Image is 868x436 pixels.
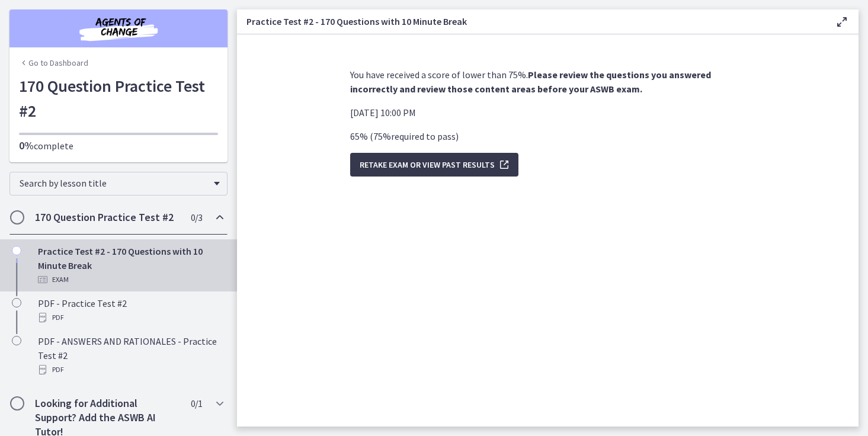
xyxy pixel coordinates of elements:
[191,396,202,411] span: 0 / 1
[38,310,223,325] div: PDF
[47,14,190,43] img: Agents of Change Social Work Test Prep
[350,107,416,118] span: [DATE] 10:00 PM
[19,73,218,123] h1: 170 Question Practice Test #2
[38,272,223,287] div: Exam
[19,139,218,153] p: complete
[9,172,228,195] div: Search by lesson title
[350,130,459,142] span: 65 % ( 75 % required to pass )
[350,69,711,95] strong: Please review the questions you answered incorrectly and review those content areas before your A...
[350,153,518,177] button: Retake Exam OR View Past Results
[38,296,223,325] div: PDF - Practice Test #2
[350,68,746,96] p: You have received a score of lower than 75%.
[38,363,223,377] div: PDF
[19,57,88,69] a: Go to Dashboard
[38,244,223,287] div: Practice Test #2 - 170 Questions with 10 Minute Break
[191,210,202,225] span: 0 / 3
[19,139,34,152] span: 0%
[360,158,495,172] span: Retake Exam OR View Past Results
[20,177,208,189] span: Search by lesson title
[246,14,816,28] h3: Practice Test #2 - 170 Questions with 10 Minute Break
[38,334,223,377] div: PDF - ANSWERS AND RATIONALES - Practice Test #2
[35,210,180,225] h2: 170 Question Practice Test #2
